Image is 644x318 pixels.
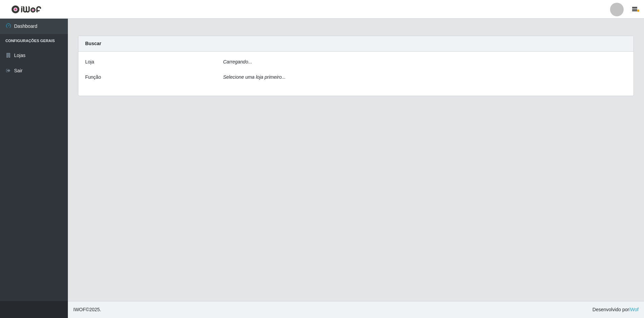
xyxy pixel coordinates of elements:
span: © 2025 . [73,306,101,313]
span: IWOF [73,307,86,312]
img: CoreUI Logo [11,5,41,14]
i: Carregando... [223,59,252,64]
a: iWof [629,307,639,312]
strong: Buscar [85,41,101,46]
i: Selecione uma loja primeiro... [223,74,286,80]
label: Função [85,74,101,81]
span: Desenvolvido por [592,306,639,313]
label: Loja [85,58,94,66]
